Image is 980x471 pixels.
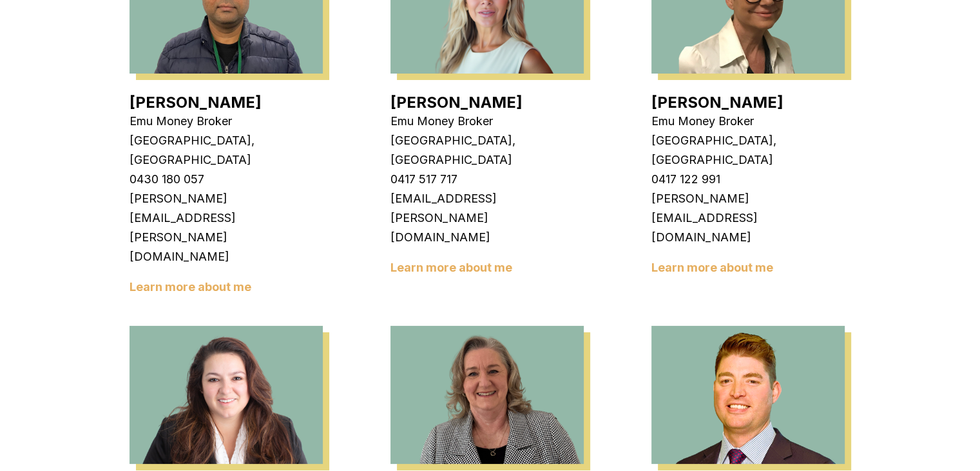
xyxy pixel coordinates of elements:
p: [PERSON_NAME][EMAIL_ADDRESS][DOMAIN_NAME] [651,189,845,247]
p: [GEOGRAPHIC_DATA], [GEOGRAPHIC_DATA] [130,131,323,170]
img: Jack Armstrong [651,326,845,464]
p: 0417 122 991 [651,170,845,189]
a: [PERSON_NAME] [651,93,783,112]
a: Learn more about me [130,280,251,294]
p: 0430 180 057 [130,170,323,189]
a: Learn more about me [390,261,512,274]
a: Learn more about me [651,261,773,274]
p: [GEOGRAPHIC_DATA], [GEOGRAPHIC_DATA] [651,131,845,170]
p: Emu Money Broker [130,112,323,131]
p: [GEOGRAPHIC_DATA], [GEOGRAPHIC_DATA] [390,131,584,170]
img: Robyn Adams [390,326,584,464]
a: [PERSON_NAME] [130,93,262,112]
img: Wendy Fonseka [130,326,323,464]
a: [PERSON_NAME] [390,93,523,112]
p: Emu Money Broker [390,112,584,131]
p: 0417 517 717 [390,170,584,189]
p: Emu Money Broker [651,112,845,131]
p: [PERSON_NAME][EMAIL_ADDRESS][PERSON_NAME][DOMAIN_NAME] [130,189,323,266]
p: [EMAIL_ADDRESS][PERSON_NAME][DOMAIN_NAME] [390,189,584,247]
